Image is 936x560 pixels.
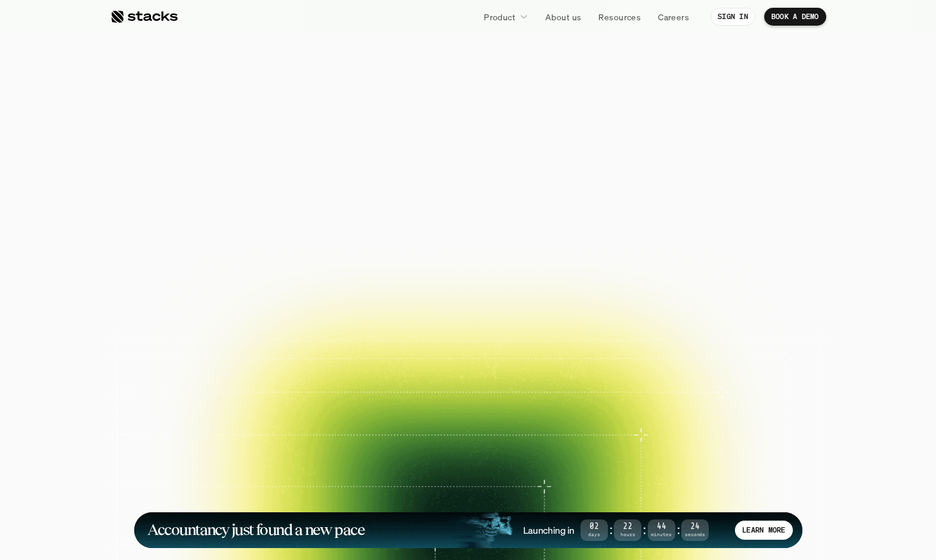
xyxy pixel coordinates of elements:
span: 44 [648,524,675,530]
h2: Case study [293,398,323,405]
p: BOOK A DEMO [369,259,434,276]
h1: Accountancy just found a new pace [147,523,365,537]
p: Close your books faster, smarter, and risk-free with Stacks, the AI tool for accounting teams. [326,204,610,239]
a: Accountancy just found a new paceLaunching in02Days:22Hours:44Minutes:24SecondsLEARN MORE [134,512,802,548]
p: Resources [598,11,641,23]
p: BOOK A DEMO [771,13,819,21]
span: Minutes [648,533,675,537]
h4: Launching in [523,524,574,537]
a: Case study [188,302,258,351]
span: Days [580,533,608,537]
a: EXPLORE PRODUCT [459,253,587,282]
span: financial [353,88,549,140]
strong: : [641,523,647,537]
a: Resources [591,6,648,27]
p: and more [678,373,748,383]
h2: Case study [293,340,323,346]
strong: : [675,523,681,537]
span: 24 [681,524,709,530]
a: Case study [270,360,340,409]
span: 02 [580,524,608,530]
strong: : [608,523,614,537]
a: BOOK A DEMO [764,8,826,26]
h2: Case study [375,398,404,405]
a: Careers [651,6,696,27]
a: Case study [270,302,340,351]
a: BOOK A DEMO [350,253,453,282]
span: 22 [614,524,641,530]
p: EXPLORE PRODUCT [479,259,567,276]
a: About us [538,6,588,27]
span: Hours [614,533,641,537]
a: Case study [514,302,585,351]
span: Seconds [681,533,709,537]
a: SIGN IN [711,8,755,26]
p: About us [545,11,581,23]
p: Careers [658,11,689,23]
p: SIGN IN [718,13,748,21]
a: Case study [351,360,422,409]
span: close. [558,88,683,140]
span: Reimagined. [326,140,609,191]
h2: Case study [211,340,241,346]
h2: Case study [537,340,567,346]
p: Product [484,11,515,23]
span: The [253,88,343,140]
